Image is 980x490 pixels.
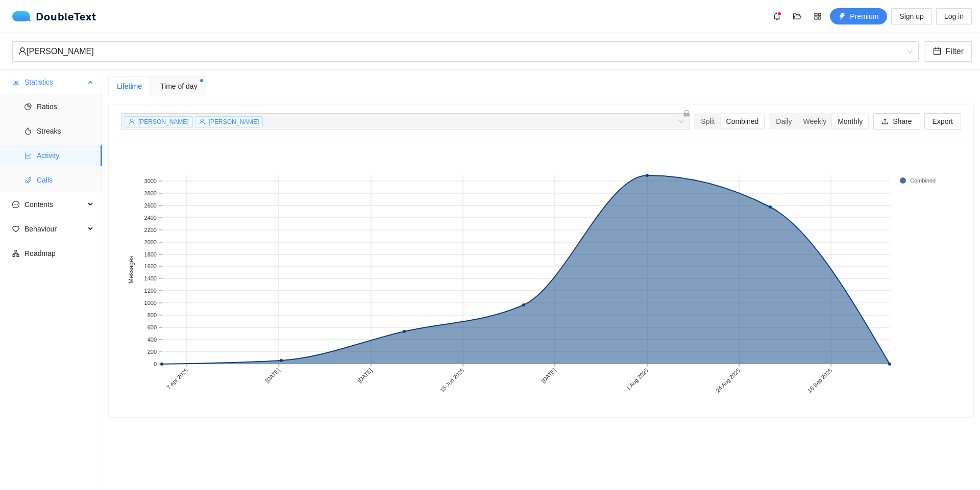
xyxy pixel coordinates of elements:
span: Calls [37,170,94,190]
span: message [12,201,19,208]
button: calendarFilter [925,41,972,62]
span: apartment [12,250,19,257]
text: 2400 [144,215,157,221]
span: folder-open [790,12,805,20]
div: Lifetime [117,81,142,92]
text: 1800 [144,251,157,257]
button: folder-open [789,8,805,24]
text: [DATE] [540,367,557,384]
span: Log in [944,11,964,22]
span: user [18,47,27,55]
text: Messages [128,256,135,284]
span: [PERSON_NAME] [138,118,189,125]
div: [PERSON_NAME] [18,42,903,61]
text: 1200 [144,288,157,294]
span: heart [12,225,19,233]
div: Daily [770,114,797,128]
button: Export [924,113,961,130]
span: upload [881,118,889,126]
text: 1600 [144,263,157,269]
text: 800 [148,312,157,318]
span: user [129,118,135,124]
span: Contents [24,194,85,215]
span: Stjepan [18,42,913,61]
span: calendar [933,47,941,57]
span: Statistics [24,72,85,92]
text: 600 [148,324,157,330]
div: Weekly [797,114,832,128]
span: Filter [945,45,964,58]
span: appstore [810,12,825,20]
button: appstore [810,8,826,24]
div: DoubleText [12,11,96,21]
button: thunderboltPremium [830,8,887,24]
text: [DATE] [264,367,281,384]
span: Behaviour [24,219,85,239]
span: [PERSON_NAME] [209,118,259,125]
text: 1 Aug 2025 [625,367,649,392]
span: Premium [850,11,878,22]
text: 2600 [144,202,157,209]
img: logo [12,11,36,21]
div: Monthly [832,114,868,128]
text: 24 Aug 2025 [715,367,741,394]
span: Sign up [899,11,923,22]
span: fire [24,127,32,135]
span: thunderbolt [839,13,846,21]
span: Time of day [160,81,198,92]
text: 2200 [144,227,157,233]
span: Share [893,116,912,127]
span: Export [933,116,953,127]
text: 2000 [144,239,157,245]
text: 0 [154,361,157,367]
span: line-chart [24,152,32,159]
text: 3000 [144,178,157,184]
span: Streaks [37,121,94,141]
text: 200 [148,349,157,355]
span: lock [683,110,690,117]
span: user [199,118,205,124]
text: 400 [148,337,157,343]
text: [DATE] [356,367,373,384]
span: bell [769,12,785,20]
span: Activity [37,145,94,166]
button: Sign up [891,8,932,24]
span: pie-chart [24,103,32,110]
button: Log in [936,8,972,24]
span: Roadmap [24,243,94,264]
a: logoDoubleText [12,11,96,21]
div: Combined [721,114,765,128]
div: Split [695,114,720,128]
button: uploadShare [873,113,920,130]
text: 16 Sep 2025 [806,367,834,394]
span: bar-chart [12,79,19,86]
span: phone [24,176,32,184]
text: 1400 [144,275,157,281]
button: bell [769,8,785,24]
text: 15 Jun 2025 [439,367,465,393]
text: 2800 [144,190,157,196]
text: 7 Apr 2025 [165,367,189,391]
text: 1000 [144,300,157,306]
span: Ratios [37,96,94,117]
